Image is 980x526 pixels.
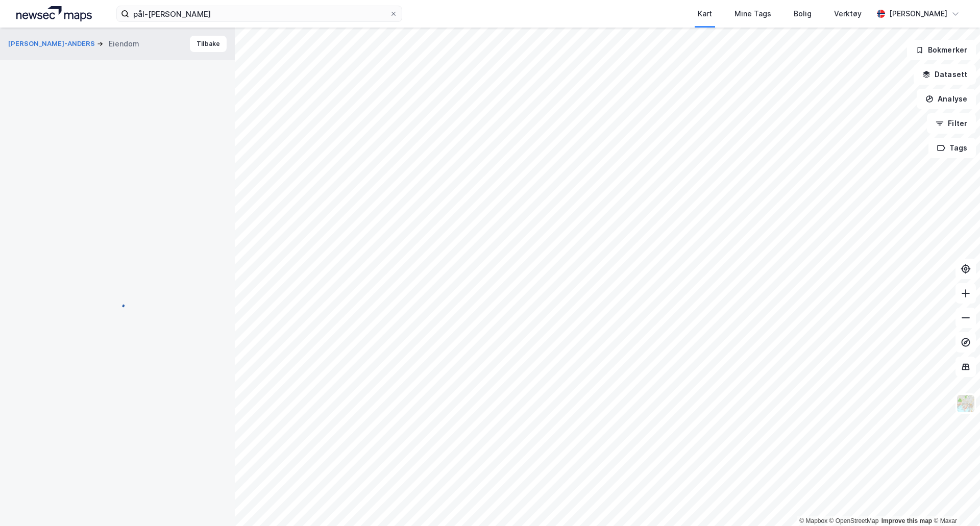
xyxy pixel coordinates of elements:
[929,477,980,526] iframe: Chat Widget
[881,517,932,524] a: Improve this map
[8,39,97,49] button: [PERSON_NAME]-ANDERS
[927,113,976,134] button: Filter
[129,6,389,21] input: Søk på adresse, matrikkel, gårdeiere, leietakere eller personer
[698,8,712,20] div: Kart
[928,138,976,158] button: Tags
[829,517,879,524] a: OpenStreetMap
[794,8,812,20] div: Bolig
[799,517,827,524] a: Mapbox
[16,6,92,21] img: logo.a4113a55bc3d86da70a041830d287a7e.svg
[907,40,976,60] button: Bokmerker
[914,64,976,85] button: Datasett
[917,89,976,109] button: Analyse
[109,38,139,50] div: Eiendom
[956,394,975,413] img: Z
[929,477,980,526] div: Kontrollprogram for chat
[734,8,771,20] div: Mine Tags
[109,295,126,312] img: spinner.a6d8c91a73a9ac5275cf975e30b51cfb.svg
[889,8,947,20] div: [PERSON_NAME]
[834,8,862,20] div: Verktøy
[190,36,227,52] button: Tilbake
